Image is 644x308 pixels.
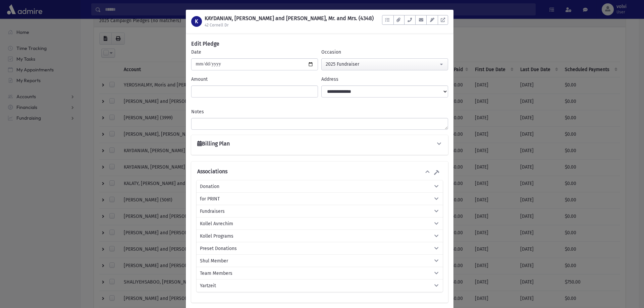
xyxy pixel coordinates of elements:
button: 2025 Fundraiser [321,58,448,70]
h1: KAYDANIAN, [PERSON_NAME] and [PERSON_NAME], Mr. and Mrs. (4348) [205,15,374,21]
label: Notes [191,108,204,115]
span: Fundraisers [200,208,225,215]
div: K [191,16,202,27]
button: for PRINT [199,195,440,202]
label: Address [321,76,338,83]
button: Yartzeit [199,282,440,289]
label: Amount [191,76,208,83]
span: Yartzeit [200,282,216,289]
button: Kollel Programs [199,233,440,240]
button: Shul Member [199,257,440,264]
span: Kollel Programs [200,233,233,240]
a: K KAYDANIAN, [PERSON_NAME] and [PERSON_NAME], Mr. and Mrs. (4348) 42 Cornell Dr [191,15,374,28]
h6: Edit Pledge [191,40,219,48]
span: Kollel Avrechim [200,220,233,227]
button: Team Members [199,270,440,277]
span: Shul Member [200,257,228,264]
span: Donation [200,183,219,190]
button: Associations [197,168,431,177]
h6: Associations [197,168,227,175]
div: 2025 Fundraiser [326,61,438,68]
label: Date [191,49,201,56]
h6: 42 Cornell Dr [205,23,374,27]
label: Occasion [321,49,341,56]
button: Preset Donations [199,245,440,252]
span: for PRINT [200,195,220,202]
h6: Billing Plan [197,140,230,147]
button: Fundraisers [199,208,440,215]
span: Preset Donations [200,245,237,252]
button: Email Templates [426,15,438,25]
button: Donation [199,183,440,190]
button: Kollel Avrechim [199,220,440,227]
span: Team Members [200,270,232,277]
